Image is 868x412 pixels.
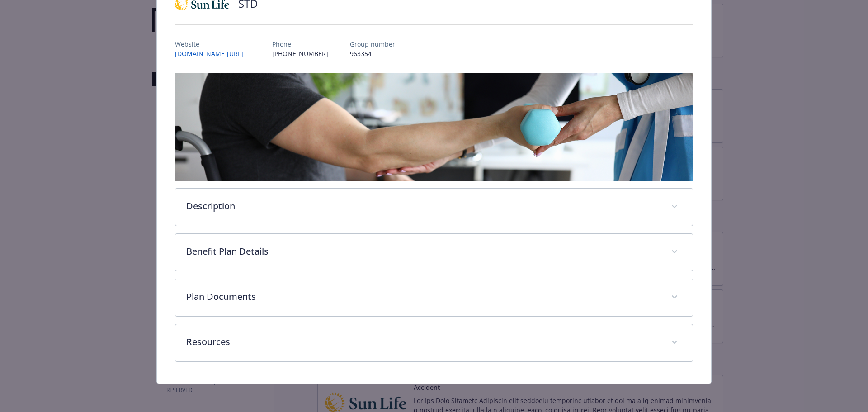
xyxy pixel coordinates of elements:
p: [PHONE_NUMBER] [272,49,328,58]
a: [DOMAIN_NAME][URL] [175,49,250,58]
p: Description [186,199,660,213]
p: Group number [350,39,395,49]
p: Resources [186,335,660,349]
p: Website [175,39,250,49]
div: Benefit Plan Details [175,234,693,271]
img: banner [175,73,693,181]
p: Benefit Plan Details [186,245,660,258]
p: Plan Documents [186,290,660,303]
p: 963354 [350,49,395,58]
div: Description [175,189,693,226]
p: Phone [272,39,328,49]
div: Plan Documents [175,279,693,316]
div: Resources [175,324,693,361]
